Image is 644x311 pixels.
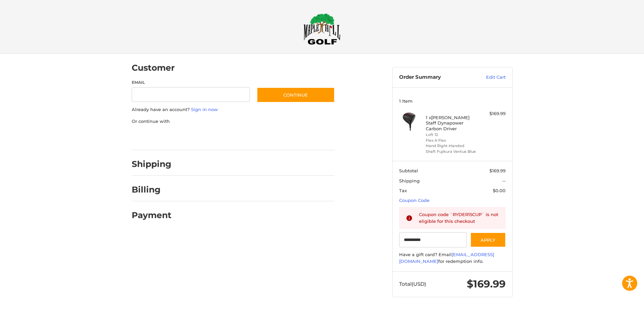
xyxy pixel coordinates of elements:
[129,131,180,143] iframe: PayPal-paypal
[257,87,335,103] button: Continue
[399,281,426,287] span: Total (USD)
[399,178,420,183] span: Shipping
[489,168,506,173] span: $169.99
[419,211,499,224] div: Coupon code `RYDER15CUP` is not eligible for this checkout
[493,188,506,193] span: $0.00
[399,74,472,81] h3: Order Summary
[426,138,477,143] li: Flex A Flex
[479,110,506,117] div: $169.99
[472,74,506,81] a: Edit Cart
[191,107,218,112] a: Sign in now
[470,232,506,247] button: Apply
[132,210,171,220] h2: Payment
[303,13,341,45] img: Maple Hill Golf
[132,159,171,169] h2: Shipping
[467,278,506,290] span: $169.99
[132,63,175,73] h2: Customer
[399,198,429,203] a: Coupon Code
[399,252,494,264] a: [EMAIL_ADDRESS][DOMAIN_NAME]
[132,118,335,125] p: Or continue with
[399,232,467,247] input: Gift Certificate or Coupon Code
[399,98,506,104] h3: 1 Item
[187,131,237,143] iframe: PayPal-paylater
[244,131,294,143] iframe: PayPal-venmo
[399,168,418,173] span: Subtotal
[132,106,335,113] p: Already have an account?
[502,178,506,183] span: --
[426,149,477,154] li: Shaft Fujikura Ventus Blue
[426,132,477,138] li: Loft 12
[426,143,477,149] li: Hand Right-Handed
[399,251,506,265] div: Have a gift card? Email for redemption info.
[132,184,171,195] h2: Billing
[399,188,407,193] span: Tax
[426,115,477,131] h4: 1 x [PERSON_NAME] Staff Dynapower Carbon Driver
[132,79,250,85] label: Email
